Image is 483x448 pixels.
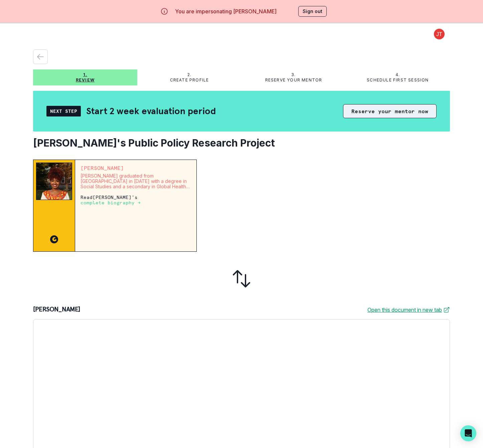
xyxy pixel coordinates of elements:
p: 2. [187,72,191,77]
button: Reserve your mentor now [343,104,437,118]
p: You are impersonating [PERSON_NAME] [175,7,277,15]
p: complete biography → [80,200,141,205]
div: Next Step [46,106,81,117]
div: Open Intercom Messenger [460,425,476,441]
p: [PERSON_NAME] [33,306,80,314]
p: 4. [395,72,400,77]
p: 1. [83,72,87,77]
h2: Start 2 week evaluation period [86,105,216,117]
p: Review [76,77,95,83]
p: Reserve your mentor [265,77,322,83]
img: CC image [50,235,58,243]
p: Create profile [170,77,209,83]
p: Schedule first session [367,77,429,83]
button: profile picture [429,29,450,39]
a: complete biography → [80,200,141,205]
p: [PERSON_NAME] [80,165,191,171]
a: Open this document in new tab [367,306,450,314]
img: Mentor Image [36,163,72,200]
button: Sign out [298,6,327,17]
p: Read [PERSON_NAME] 's [80,195,191,205]
p: [PERSON_NAME] graduated from [GEOGRAPHIC_DATA] in [DATE] with a degree in Social Studies and a se... [80,173,191,189]
h2: [PERSON_NAME]'s Public Policy Research Project [33,137,450,149]
p: 3. [291,72,296,77]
